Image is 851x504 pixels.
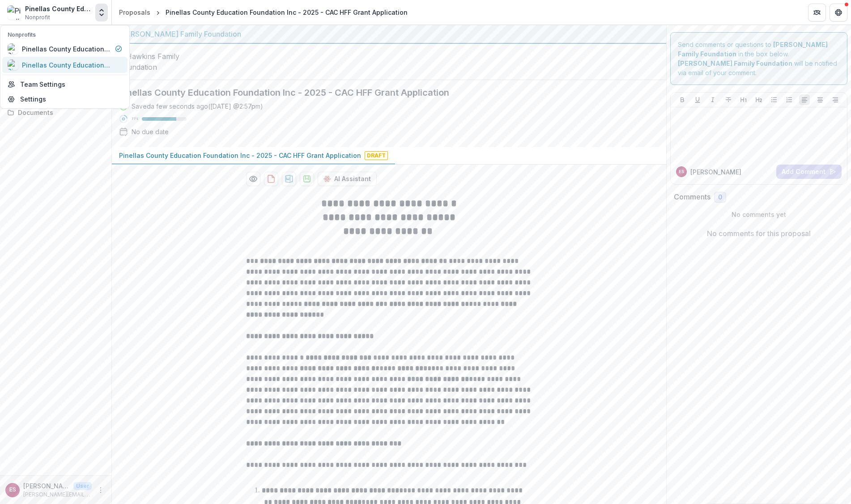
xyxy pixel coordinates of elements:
[115,6,154,19] a: Proposals
[678,59,792,67] strong: [PERSON_NAME] Family Foundation
[815,94,825,105] button: Align Center
[707,228,811,239] p: No comments for this proposal
[132,116,138,122] p: 77 %
[718,194,722,201] span: 0
[692,94,703,105] button: Underline
[119,29,659,39] div: [PERSON_NAME] Family Foundation
[799,94,810,105] button: Align Left
[769,94,779,105] button: Bullet List
[115,6,411,19] nav: breadcrumb
[282,172,296,186] button: download-proposal
[9,487,16,493] div: Elizabeth Szostak
[707,94,718,105] button: Italicize
[4,105,108,120] a: Documents
[132,102,263,111] div: Saved a few seconds ago ( [DATE] @ 2:57pm )
[674,210,844,219] p: No comments yet
[132,127,169,136] div: No due date
[23,481,70,491] p: [PERSON_NAME]
[23,491,92,499] p: [PERSON_NAME][EMAIL_ADDRESS][PERSON_NAME][DOMAIN_NAME]
[73,482,92,490] p: User
[674,193,711,201] h2: Comments
[264,172,278,186] button: download-proposal
[119,87,645,98] h2: Pinellas County Education Foundation Inc - 2025 - CAC HFF Grant Application
[119,151,361,160] p: Pinellas County Education Foundation Inc - 2025 - CAC HFF Grant Application
[738,94,749,105] button: Heading 1
[166,8,408,17] div: Pinellas County Education Foundation Inc - 2025 - CAC HFF Grant Application
[830,4,847,21] button: Get Help
[25,13,50,21] span: Nonprofit
[776,165,842,179] button: Add Comment
[784,94,795,105] button: Ordered List
[677,94,688,105] button: Bold
[119,51,208,72] img: Hawkins Family Foundation
[365,151,388,160] span: Draft
[300,172,314,186] button: download-proposal
[690,167,741,177] p: [PERSON_NAME]
[95,485,106,496] button: More
[25,4,92,13] div: Pinellas County Education Foundation Inc
[18,108,101,117] div: Documents
[7,5,21,20] img: Pinellas County Education Foundation Inc
[119,8,150,17] div: Proposals
[679,169,684,174] div: Elizabeth Szostak
[808,4,826,21] button: Partners
[318,172,377,186] button: AI Assistant
[246,172,260,186] button: Preview d20cf633-d300-4520-afe7-30c88b8ee234-0.pdf
[670,32,847,85] div: Send comments or questions to in the box below. will be notified via email of your comment.
[830,94,841,105] button: Align Right
[723,94,734,105] button: Strike
[95,4,108,21] button: Open entity switcher
[753,94,764,105] button: Heading 2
